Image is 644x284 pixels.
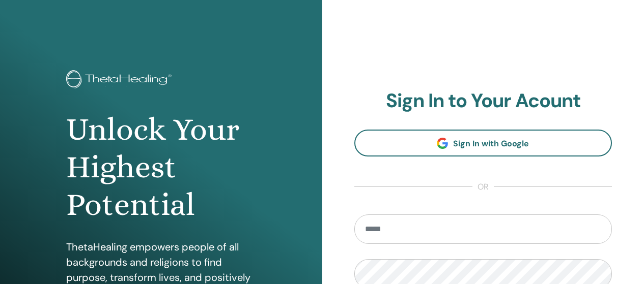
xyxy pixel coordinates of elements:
h1: Unlock Your Highest Potential [66,111,256,224]
a: Sign In with Google [354,130,612,156]
h2: Sign In to Your Acount [354,89,612,113]
span: Sign In with Google [453,138,529,149]
span: or [472,181,494,193]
